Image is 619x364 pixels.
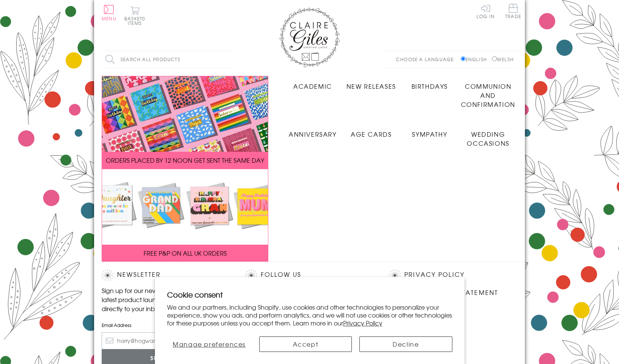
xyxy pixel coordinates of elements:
[412,82,448,91] span: Birthdays
[505,4,521,20] a: Trade
[124,6,145,25] button: Basket0 items
[342,76,401,91] a: New Releases
[102,270,230,281] h2: Newsletter
[459,76,517,109] a: Communion and Confirmation
[505,4,521,19] span: Trade
[245,270,374,281] h2: Follow Us
[102,286,230,313] p: Sign up for our newsletter to receive the latest product launches, news and offers directly to yo...
[289,130,337,139] span: Anniversary
[144,248,227,258] span: FREE P&P ON ALL UK ORDERS
[467,130,509,148] span: Wedding Occasions
[359,336,452,352] button: Decline
[459,124,517,148] a: Wedding Occasions
[401,124,459,139] a: Sympathy
[279,8,340,67] img: Claire Giles Greetings Cards
[461,56,466,61] input: English
[102,322,230,329] label: Email Address
[102,15,116,22] span: Menu
[128,15,145,26] span: 0 items
[167,336,251,352] button: Manage preferences
[347,82,396,91] span: New Releases
[102,332,230,349] input: harry@hogwarts.edu
[293,82,332,91] span: Academic
[102,5,116,21] button: Menu
[492,56,497,61] input: Welsh
[226,51,234,68] input: Search
[283,76,342,91] a: Academic
[492,56,514,63] label: Welsh
[167,289,452,300] h2: Cookie consent
[412,130,447,139] span: Sympathy
[167,303,452,327] p: We and our partners, including Shopify, use cookies and other technologies to personalize your ex...
[461,82,515,109] span: Communion and Confirmation
[102,51,234,68] input: Search all products
[461,56,491,63] label: English
[106,156,264,165] span: ORDERS PLACED BY 12 NOON GET SENT THE SAME DAY
[283,124,342,139] a: Anniversary
[404,270,464,280] a: Privacy Policy
[401,76,459,91] a: Birthdays
[173,339,246,349] span: Manage preferences
[351,130,392,139] span: Age Cards
[343,318,382,327] a: Privacy Policy
[259,336,352,352] button: Accept
[396,56,459,63] p: Choose a language:
[477,4,495,19] a: Log In
[342,124,401,139] a: Age Cards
